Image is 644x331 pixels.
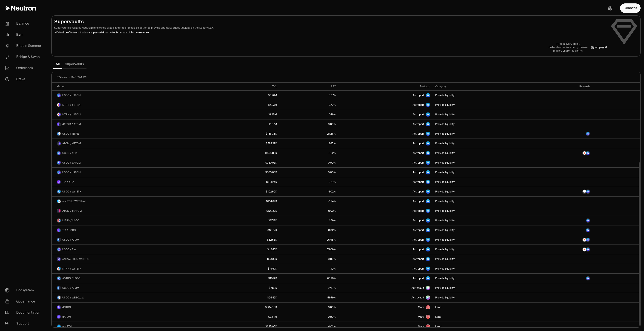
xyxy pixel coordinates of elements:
a: $87.12K [212,216,280,225]
a: Mars [338,312,433,322]
a: 0.02% [280,225,338,235]
a: NTRN LogowstETH LogoNTRN / wstETH [52,264,212,273]
a: $330.03K [212,158,280,167]
a: 0.70% [280,100,338,110]
span: Mars [418,315,424,319]
a: Provide liquidity [433,187,530,196]
img: dTIA Logo [59,180,61,184]
a: $665.08K [212,148,280,158]
a: Provide liquidity [433,225,530,235]
img: wstETH Logo [59,190,61,193]
img: NTRN Logo [57,113,59,116]
a: Provide liquidity [433,129,530,139]
a: 3.92% [280,148,338,158]
img: dATOM Logo [57,315,61,319]
a: 0.00% [280,303,338,312]
p: @ jcompagni1 [591,46,607,49]
span: USDC / NTRN [62,132,79,136]
img: dTIA Logo [59,151,61,155]
a: Provide liquidity [433,197,530,206]
a: Astroport [338,264,433,273]
a: Provide liquidity [433,100,530,110]
a: Astroport [338,235,433,245]
a: Supervaults [62,60,86,69]
a: $4.23M [212,100,280,110]
img: ASTRO Logo [57,277,59,280]
img: ASTRO Logo [586,228,590,232]
img: USDC Logo [57,286,59,290]
a: Astroport [338,91,433,100]
a: Provide liquidity [433,139,530,148]
a: NTRN LogodNTRN LogoNTRN / dNTRN [52,100,212,110]
img: TIA Logo [59,248,61,251]
img: USDC Logo [57,296,59,299]
a: $313.24K [212,177,280,187]
a: Provide liquidity [433,293,530,302]
a: Lend [433,312,530,322]
img: USDC Logo [57,238,59,242]
a: Provide liquidity [433,148,530,158]
a: Stake [2,74,46,85]
span: Astroport [413,277,424,280]
img: ATOM Logo [59,122,61,126]
a: 0.67% [280,91,338,100]
a: 0.00% [280,119,338,129]
span: Mars [418,306,424,309]
a: Learn more [135,31,149,34]
a: USDC LogodTIA LogoUSDC / dTIA [52,148,212,158]
img: USDC Logo [57,161,59,164]
a: Astroport [338,110,433,119]
img: USDC Logo [57,248,59,251]
a: Provide liquidity [433,235,530,245]
a: $1.95M [212,110,280,119]
a: 1.10% [280,264,338,273]
a: Provide liquidity [433,274,530,283]
span: $45.39M TVL [71,76,87,79]
a: Provide liquidity [433,119,530,129]
a: $724.32K [212,139,280,148]
span: Astroport [413,180,424,184]
img: USDC Logo [57,171,59,174]
a: ASTRO Logo [530,225,593,235]
img: stATOM Logo [59,209,61,213]
span: Astroport [413,103,424,107]
span: ASTRO / USDC [62,277,80,280]
a: $82.97K [212,225,280,235]
a: $192.80K [212,187,280,196]
a: Astroport [338,148,433,158]
span: 37 items [57,76,67,79]
a: 35.09% [280,245,338,254]
a: Astroport [338,206,433,216]
a: Astroport [338,168,433,177]
a: Astrovault [338,283,433,293]
a: Astroport [338,139,433,148]
span: Astroport [413,267,424,270]
p: First in every block, [549,42,587,46]
img: USDC Logo [59,219,61,222]
a: ATOM LogodATOM LogoATOM / dATOM [52,139,212,148]
img: NTRN Logo [583,248,586,251]
a: Astroport [338,274,433,283]
img: dATOM Logo [57,122,59,126]
span: wstETH [62,325,72,328]
a: NTRN LogoASTRO Logo [530,245,593,254]
a: 0.00% [280,254,338,264]
img: ASTRO Logo [586,190,590,193]
img: USDC Logo [57,132,59,136]
p: 100% of profits from trades are passed directly to Supervault LPs. [54,31,607,34]
img: NTRN Logo [57,267,59,270]
div: Protocol [341,85,430,88]
img: TIA Logo [57,180,59,184]
a: TIA LogodTIA LogoTIA / dTIA [52,177,212,187]
a: 4.89% [280,216,338,225]
a: Provide liquidity [433,206,530,216]
a: Provide liquidity [433,254,530,264]
img: xASTRO Logo [59,257,61,261]
a: 2.65% [280,139,338,148]
a: $38.82K [212,254,280,264]
a: $6.26M [212,91,280,100]
a: dATOM LogodATOM [52,312,212,322]
span: Astrovault [411,286,424,290]
span: Astrovault [411,296,424,299]
span: MARS / USDC [62,219,79,222]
